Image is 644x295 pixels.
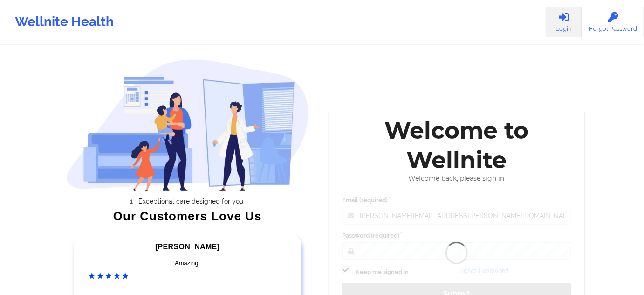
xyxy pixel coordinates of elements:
div: Our Customers Love Us [66,211,309,221]
li: Exceptional care designed for you. [74,197,309,205]
div: Welcome back, please sign in [336,175,578,183]
span: [PERSON_NAME] [155,243,219,251]
img: wellnite-auth-hero_200.c722682e.png [66,59,309,191]
div: Amazing! [89,259,287,268]
div: Welcome to Wellnite [336,116,578,175]
a: Forgot Password [582,7,644,37]
a: Login [546,7,582,37]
